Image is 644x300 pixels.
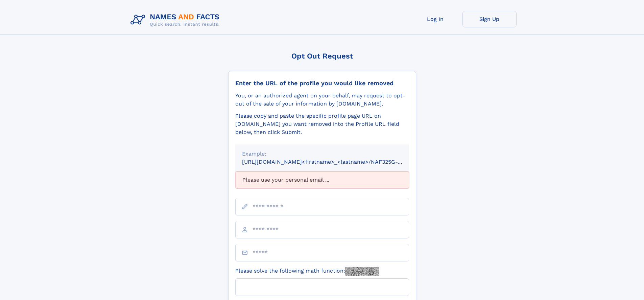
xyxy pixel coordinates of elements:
div: Example: [242,150,402,158]
div: Please use your personal email ... [235,171,409,188]
div: You, or an authorized agent on your behalf, may request to opt-out of the sale of your informatio... [235,92,409,108]
div: Please copy and paste the specific profile page URL on [DOMAIN_NAME] you want removed into the Pr... [235,112,409,136]
label: Please solve the following math function: [235,267,379,276]
div: Enter the URL of the profile you would like removed [235,79,409,87]
img: Logo Names and Facts [128,11,225,29]
a: Sign Up [462,11,517,27]
div: Opt Out Request [228,52,416,60]
small: [URL][DOMAIN_NAME]<firstname>_<lastname>/NAF325G-xxxxxxxx [242,159,422,165]
a: Log In [408,11,462,27]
